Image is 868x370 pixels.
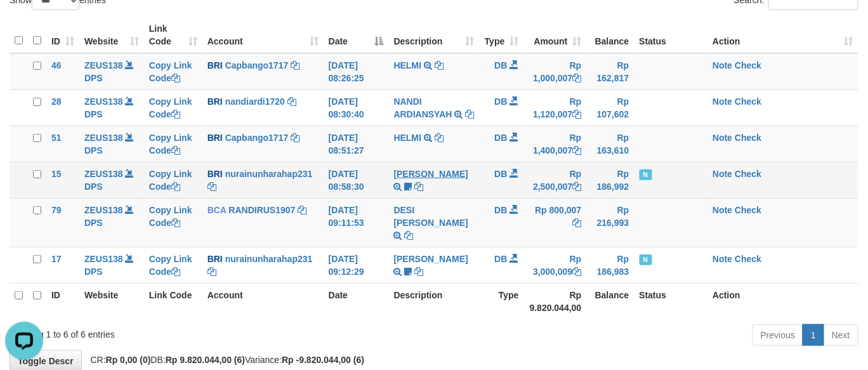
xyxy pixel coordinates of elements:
[324,247,389,283] td: [DATE] 09:12:29
[291,133,299,143] a: Copy Capbango1717 to clipboard
[51,133,62,143] span: 51
[524,53,587,90] td: Rp 1,000,007
[46,17,79,53] th: ID: activate to sort column ascending
[587,283,635,319] th: Balance
[713,169,732,179] a: Note
[707,17,858,53] th: Action: activate to sort column ascending
[84,60,123,70] a: ZEUS138
[225,133,289,143] a: Capbango1717
[79,198,144,247] td: DPS
[324,283,389,319] th: Date
[707,283,858,319] th: Action
[149,96,192,119] a: Copy Link Code
[324,53,389,90] td: [DATE] 08:26:25
[713,96,732,107] a: Note
[495,169,508,179] span: DB
[524,162,587,198] td: Rp 2,500,007
[803,324,824,346] a: 1
[394,169,468,179] a: [PERSON_NAME]
[394,60,422,70] a: HELMI
[466,109,475,119] a: Copy NANDI ARDIANSYAH to clipboard
[51,96,62,107] span: 28
[524,17,587,53] th: Amount: activate to sort column ascending
[524,126,587,162] td: Rp 1,400,007
[202,17,324,53] th: Account: activate to sort column ascending
[389,17,480,53] th: Description: activate to sort column ascending
[225,254,313,264] a: nurainunharahap231
[524,89,587,126] td: Rp 1,120,007
[79,89,144,126] td: DPS
[149,205,192,228] a: Copy Link Code
[735,133,761,143] a: Check
[207,254,223,264] span: BRI
[573,145,582,155] a: Copy Rp 1,400,007 to clipboard
[587,17,635,53] th: Balance
[394,96,452,119] a: NANDI ARDIANSYAH
[587,53,635,90] td: Rp 162,817
[524,247,587,283] td: Rp 3,000,009
[207,96,223,107] span: BRI
[713,205,732,215] a: Note
[84,205,123,215] a: ZEUS138
[435,133,444,143] a: Copy HELMI to clipboard
[207,205,227,215] span: BCA
[207,182,216,192] a: Copy nurainunharahap231 to clipboard
[287,96,296,107] a: Copy nandiardi1720 to clipboard
[207,267,216,277] a: Copy nurainunharahap231 to clipboard
[640,254,652,265] span: Has Note
[51,254,62,264] span: 17
[735,60,761,70] a: Check
[573,218,582,228] a: Copy Rp 800,007 to clipboard
[587,162,635,198] td: Rp 186,992
[524,198,587,247] td: Rp 800,007
[324,198,389,247] td: [DATE] 09:11:53
[394,254,468,264] a: [PERSON_NAME]
[480,17,524,53] th: Type: activate to sort column ascending
[207,133,223,143] span: BRI
[79,53,144,90] td: DPS
[587,247,635,283] td: Rp 186,983
[713,133,732,143] a: Note
[79,17,144,53] th: Website: activate to sort column ascending
[394,133,422,143] a: HELMI
[46,283,79,319] th: ID
[291,60,299,70] a: Copy Capbango1717 to clipboard
[587,126,635,162] td: Rp 163,610
[495,96,508,107] span: DB
[84,355,365,365] span: CR: DB: Variance:
[207,60,223,70] span: BRI
[51,205,62,215] span: 79
[149,169,192,192] a: Copy Link Code
[415,182,424,192] a: Copy NURAINUN HARAHAP to clipboard
[202,283,324,319] th: Account
[389,283,480,319] th: Description
[713,254,732,264] a: Note
[415,267,424,277] a: Copy NURAINUN HARAHAP to clipboard
[144,17,202,53] th: Link Code: activate to sort column ascending
[51,169,62,179] span: 15
[51,60,62,70] span: 46
[495,254,508,264] span: DB
[640,169,652,180] span: Has Note
[573,267,582,277] a: Copy Rp 3,000,009 to clipboard
[324,89,389,126] td: [DATE] 08:30:40
[635,283,708,319] th: Status
[635,17,708,53] th: Status
[480,283,524,319] th: Type
[713,60,732,70] a: Note
[324,17,389,53] th: Date: activate to sort column descending
[5,5,43,43] button: Open LiveChat chat widget
[324,126,389,162] td: [DATE] 08:51:27
[573,182,582,192] a: Copy Rp 2,500,007 to clipboard
[149,254,192,277] a: Copy Link Code
[225,169,313,179] a: nurainunharahap231
[495,205,508,215] span: DB
[735,205,761,215] a: Check
[84,133,123,143] a: ZEUS138
[207,169,223,179] span: BRI
[735,169,761,179] a: Check
[79,283,144,319] th: Website
[573,109,582,119] a: Copy Rp 1,120,007 to clipboard
[824,324,858,346] a: Next
[735,254,761,264] a: Check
